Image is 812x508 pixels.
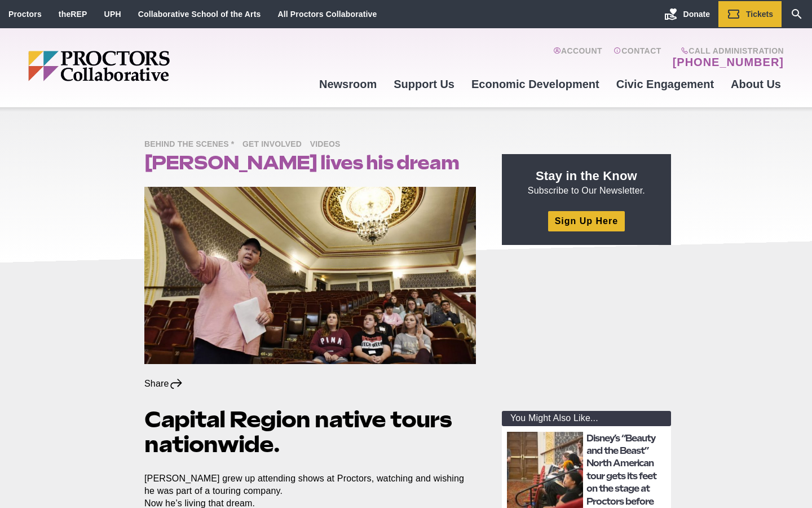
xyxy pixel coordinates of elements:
[144,152,476,173] h1: [PERSON_NAME] lives his dream
[144,378,183,390] div: Share
[718,1,782,27] a: Tickets
[673,55,784,69] a: [PHONE_NUMBER]
[536,169,637,183] strong: Stay in the Know
[669,46,784,55] span: Call Administration
[614,46,661,69] a: Contact
[502,259,671,400] iframe: Advertisement
[144,139,240,148] a: Behind the Scenes *
[28,51,257,81] img: Proctors logo
[502,411,671,426] div: You Might Also Like...
[242,139,307,148] a: Get Involved
[310,138,346,152] span: Videos
[242,138,307,152] span: Get Involved
[683,10,710,19] span: Donate
[144,187,476,364] img: Jim Lanahan, General Manager for The Color Purple, talks with Broadway Tech students in the balco...
[8,10,42,19] a: Proctors
[548,211,625,231] a: Sign Up Here
[59,10,87,19] a: theREP
[515,168,657,197] p: Subscribe to Our Newsletter.
[746,10,773,19] span: Tickets
[463,69,608,99] a: Economic Development
[553,46,602,69] a: Account
[310,139,346,148] a: Videos
[782,1,812,27] a: Search
[138,10,261,19] a: Collaborative School of the Arts
[144,407,476,458] h1: Capital Region native tours nationwide.
[311,69,385,99] a: Newsroom
[277,10,377,19] a: All Proctors Collaborative
[656,1,718,27] a: Donate
[104,10,121,19] a: UPH
[385,69,463,99] a: Support Us
[144,138,240,152] span: Behind the Scenes *
[608,69,722,99] a: Civic Engagement
[507,432,583,508] img: thumbnail: Disney’s “Beauty and the Beast” North American tour gets its feet on the stage at Proc...
[722,69,789,99] a: About Us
